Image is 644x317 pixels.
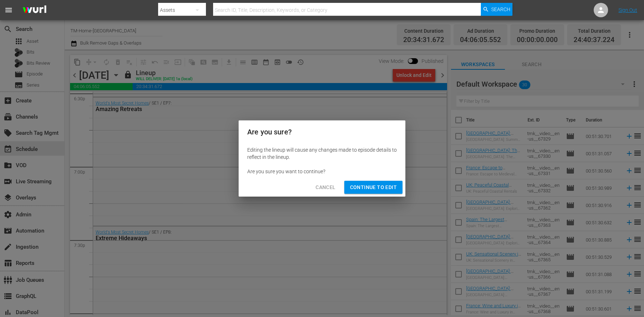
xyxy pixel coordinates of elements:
a: Sign Out [618,7,637,13]
img: ans4CAIJ8jUAAAAAAAAAAAAAAAAAAAAAAAAgQb4GAAAAAAAAAAAAAAAAAAAAAAAAJMjXAAAAAAAAAAAAAAAAAAAAAAAAgAT5G... [17,2,52,19]
div: Are you sure you want to continue? [247,168,397,175]
h2: Are you sure? [247,126,397,138]
button: Cancel [310,181,341,194]
span: menu [4,6,13,14]
span: Search [491,3,510,16]
span: Continue to Edit [350,183,397,192]
div: Editing the lineup will cause any changes made to episode details to reflect in the lineup. [247,146,397,161]
span: Cancel [316,183,335,192]
button: Continue to Edit [344,181,402,194]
